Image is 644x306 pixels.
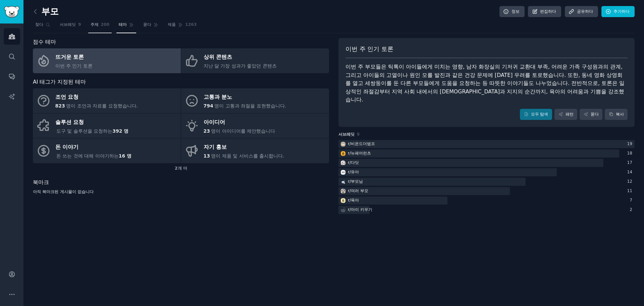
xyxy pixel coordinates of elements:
[204,128,210,134] font: 23
[57,19,84,33] a: 서브레딧9
[116,19,136,33] a: 테마
[338,140,635,148] a: 범프 너머r/비욘드더범프19
[630,207,632,212] font: 2
[181,88,329,113] a: 고통과 분노794명이 고통과 좌절을 표현했습니다.
[616,112,624,117] font: 복사
[185,22,197,27] font: 1263
[204,54,232,60] font: 상위 콘텐츠
[627,179,632,184] font: 12
[35,22,43,27] font: 찾다
[119,153,131,159] font: 16 명
[627,151,632,156] font: 18
[554,109,577,120] a: 패턴
[348,179,351,184] font: r/
[33,114,181,138] a: 솔루션 요청도구 및 솔루션을 요청하는392 명
[41,6,59,16] font: 부모
[338,159,635,167] a: 아빠r/다딧17
[178,166,187,171] font: 개 더
[341,189,345,193] img: 다중 부모
[348,207,351,212] font: r/
[165,19,199,33] a: 제품1263
[78,22,81,27] font: 9
[55,119,84,125] font: 솔루션 요청
[55,94,78,100] font: 조언 요청
[55,63,93,69] font: 이번 주 인기 토론
[33,48,181,73] a: 뜨거운 토론이번 주 인기 토론
[60,22,76,27] font: 서브레딧
[566,112,574,117] font: 패턴
[338,206,635,214] a: r/아이 키우기2
[627,141,632,146] font: 19
[204,103,213,108] font: 794
[591,112,599,117] font: 묻다
[338,178,635,186] a: 부모r/부모님12
[605,109,628,120] button: 복사
[345,46,393,52] font: 이번 주 인기 토론
[55,144,78,150] font: 돈 이야기
[351,141,375,146] font: 비욘드더범프
[112,128,128,134] font: 392 명
[181,114,329,138] a: 아이디어23명이 아이디어를 제안했습니다
[512,9,520,14] font: 정보
[56,153,119,159] font: 돈 쓰는 것에 대해 이야기하는
[627,170,632,174] font: 14
[91,22,99,27] font: 주제
[348,198,351,203] font: r/
[204,94,232,100] font: 고통과 분노
[341,198,345,203] img: 육아
[348,188,351,193] font: r/
[175,166,178,171] font: 2
[55,103,65,108] font: 823
[204,153,210,159] font: 13
[601,6,635,17] a: 추가하다
[345,63,625,103] font: 이번 주 부모들은 틱톡이 아이들에게 미치는 영향, 남자 화장실의 기저귀 교환대 부족, 어려운 가족 구성원과의 관계, 그리고 아이들의 고열이나 원인 모를 발진과 같은 건강 문제...
[338,187,635,195] a: 다중 부모r/여러 부모11
[565,6,598,17] a: 공유하다
[4,6,19,18] img: GummySearch 로고
[211,153,284,159] font: 명이 제품 및 서비스를 출시합니다.
[348,151,351,156] font: r/
[580,109,602,120] a: 묻다
[211,128,275,134] font: 명이 아이디어를 제안했습니다
[141,19,161,33] a: 묻다
[338,168,635,177] a: 유아들r/유아14
[88,19,112,33] a: 주제200
[351,207,372,212] font: 아이 키우기
[204,144,227,150] font: 자기 홍보
[204,63,277,69] font: 지난 달 가장 성과가 좋았던 콘텐츠
[101,22,110,27] font: 200
[627,160,632,165] font: 17
[351,151,371,156] font: 뉴페어런츠
[341,179,345,184] img: 부모
[338,132,355,137] font: 서브레딧
[528,6,561,17] a: 편집하다
[338,196,635,205] a: 육아r/육아7
[351,188,368,193] font: 여러 부모
[348,160,351,165] font: r/
[341,151,345,156] img: 신규 부모
[627,188,632,193] font: 11
[66,103,138,108] font: 명이 조언과 자료를 요청했습니다.
[499,6,525,17] a: 정보
[351,198,359,203] font: 육아
[168,22,176,27] font: 제품
[357,132,360,137] font: 9
[338,149,635,158] a: 신규 부모r/뉴페어런츠18
[351,160,359,165] font: 다딧
[33,179,49,185] font: 북마크
[540,9,556,14] font: 편집하다
[348,170,351,174] font: r/
[348,141,351,146] font: r/
[33,79,86,85] font: AI 태그가 지정된 테마
[33,189,94,194] font: 아직 북마크된 게시물이 없습니다
[613,9,630,14] font: 추가하다
[55,54,84,60] font: 뜨거운 토론
[214,103,286,108] font: 명이 고통과 좌절을 표현했습니다.
[630,198,632,203] font: 7
[204,119,225,125] font: 아이디어
[33,39,56,45] font: 점수 테마
[520,109,552,120] a: 모두 탐색
[56,128,112,134] font: 도구 및 솔루션을 요청하는
[143,22,151,27] font: 묻다
[341,142,345,146] img: 범프 너머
